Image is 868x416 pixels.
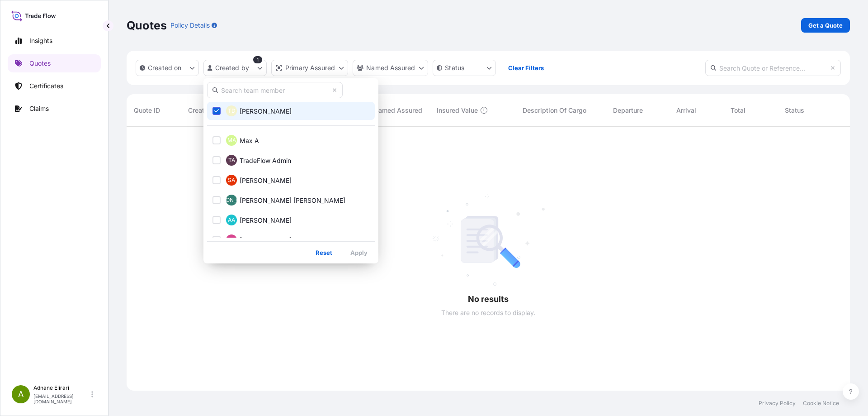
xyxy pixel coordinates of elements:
p: Apply [350,248,368,257]
button: MAMax A [207,131,375,149]
span: [PERSON_NAME] [PERSON_NAME] [240,196,345,205]
span: [PERSON_NAME] [240,107,292,116]
input: Search team member [207,82,343,98]
div: Select Option [207,102,375,238]
span: [PERSON_NAME] [210,196,254,205]
button: TD[PERSON_NAME] [207,102,375,120]
button: [PERSON_NAME][PERSON_NAME] [PERSON_NAME] [207,191,375,209]
div: createdBy Filter options [203,78,378,263]
p: Reset [316,248,332,257]
button: TATradeFlow Admin [207,151,375,169]
button: SA[PERSON_NAME] [207,171,375,189]
button: Apply [343,245,375,260]
span: [PERSON_NAME] [240,236,292,245]
span: TD [228,106,236,115]
span: [PERSON_NAME] [240,176,292,185]
button: Reset [308,245,340,260]
span: TA [228,156,235,165]
span: [PERSON_NAME] [240,216,292,225]
button: JB[PERSON_NAME] [207,231,375,249]
span: SA [228,176,235,185]
button: AA[PERSON_NAME] [207,211,375,229]
span: Max A [240,136,259,145]
span: MA [227,136,236,145]
span: JB [228,235,235,244]
span: AA [228,215,235,225]
span: TradeFlow Admin [240,156,291,165]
